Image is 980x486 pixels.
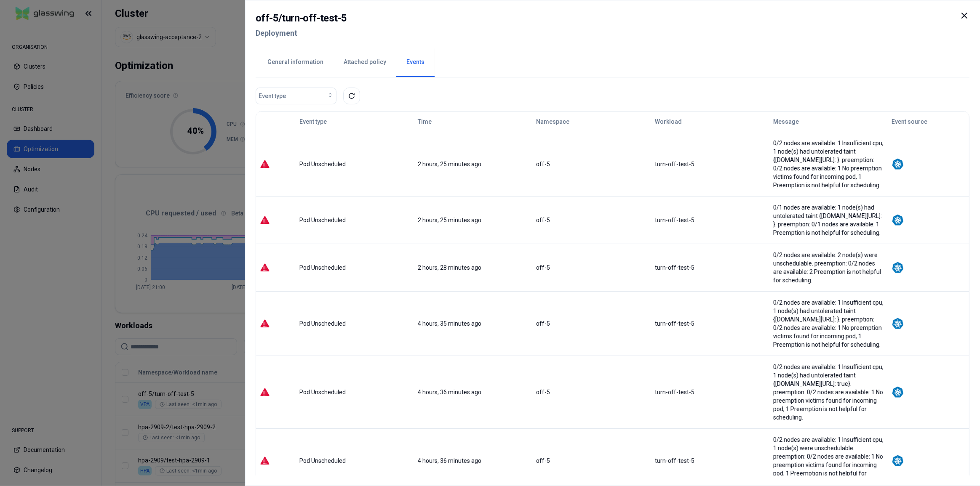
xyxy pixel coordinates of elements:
button: Message [773,113,799,130]
img: error [260,215,270,225]
div: Pod Unscheduled [299,388,410,396]
img: kubernetes [892,386,904,398]
img: kubernetes [892,317,904,330]
div: 0/2 nodes are available: 2 node(s) were unschedulable. preemption: 0/2 nodes are available: 2 Pre... [773,251,884,284]
div: Pod Unscheduled [299,216,410,224]
img: kubernetes [892,214,904,226]
button: Event type [299,113,327,130]
img: error [260,159,270,169]
button: Attached policy [334,48,396,77]
img: error [260,263,270,273]
button: Event source [892,113,927,130]
div: turn-off-test-5 [654,263,765,272]
div: 0/2 nodes are available: 1 Insufficient cpu, 1 node(s) had untolerated taint {[DOMAIN_NAME][URL]:... [773,298,884,349]
span: 4 hours, 36 minutes ago [418,457,481,464]
div: Pod Unscheduled [299,457,410,465]
span: 4 hours, 36 minutes ago [418,389,481,396]
div: 0/2 nodes are available: 1 Insufficient cpu, 1 node(s) were unschedulable. preemption: 0/2 nodes ... [773,436,884,486]
span: 2 hours, 25 minutes ago [418,217,481,223]
span: 4 hours, 35 minutes ago [418,320,481,327]
div: Pod Unscheduled [299,319,410,328]
div: off-5 [536,319,647,328]
span: 2 hours, 25 minutes ago [418,161,481,167]
div: off-5 [536,160,647,168]
div: turn-off-test-5 [654,457,765,465]
div: turn-off-test-5 [654,319,765,328]
img: error [260,387,270,397]
img: error [260,456,270,466]
button: Workload [654,113,681,130]
button: Time [418,113,432,130]
div: turn-off-test-5 [654,160,765,168]
div: turn-off-test-5 [654,388,765,396]
button: Namespace [536,113,569,130]
button: Events [396,48,435,77]
div: Pod Unscheduled [299,263,410,272]
div: 0/1 nodes are available: 1 node(s) had untolerated taint {[DOMAIN_NAME][URL]: }. preemption: 0/1 ... [773,203,884,237]
span: 2 hours, 28 minutes ago [418,264,481,271]
div: 0/2 nodes are available: 1 Insufficient cpu, 1 node(s) had untolerated taint {[DOMAIN_NAME][URL]:... [773,139,884,189]
div: turn-off-test-5 [654,216,765,224]
img: error [260,319,270,329]
img: kubernetes [892,158,904,170]
h2: Deployment [256,26,347,41]
div: off-5 [536,457,647,465]
div: off-5 [536,388,647,396]
img: kubernetes [892,261,904,274]
div: Pod Unscheduled [299,160,410,168]
button: Event type [256,88,336,104]
div: 0/2 nodes are available: 1 Insufficient cpu, 1 node(s) had untolerated taint {[DOMAIN_NAME][URL]:... [773,363,884,422]
div: off-5 [536,263,647,272]
button: General information [257,48,334,77]
img: kubernetes [892,454,904,467]
span: Event type [259,92,286,100]
h2: off-5 / turn-off-test-5 [256,11,347,26]
div: off-5 [536,216,647,224]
